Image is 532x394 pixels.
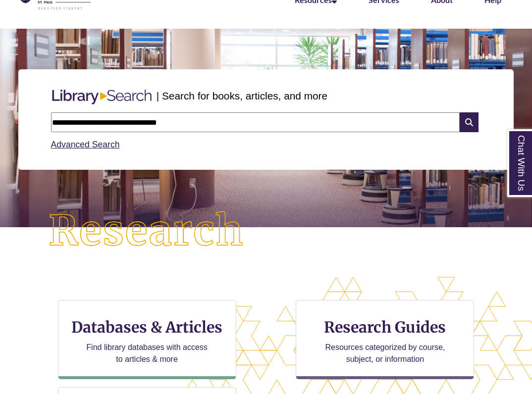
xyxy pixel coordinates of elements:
[460,112,479,132] i: Search
[58,300,236,379] a: Databases & Articles Find library databases with access to articles & more
[27,190,266,273] img: Research
[82,342,212,365] p: Find library databases with access to articles & more
[296,300,474,379] a: Research Guides Resources categorized by course, subject, or information
[47,86,157,108] img: Libary Search
[51,140,120,149] a: Advanced Search
[66,318,228,337] h3: Databases & Articles
[320,342,450,365] p: Resources categorized by course, subject, or information
[304,318,466,337] h3: Research Guides
[157,88,327,103] p: | Search for books, articles, and more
